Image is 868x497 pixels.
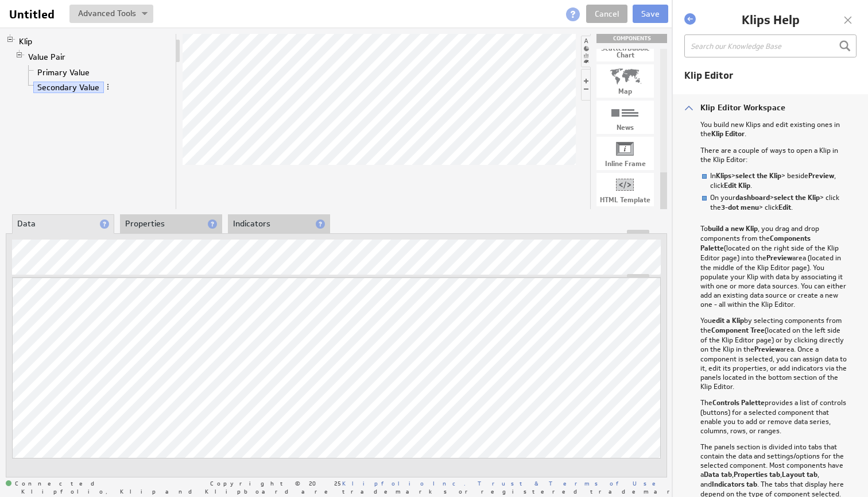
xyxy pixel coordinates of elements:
[581,36,591,67] li: Hide or show the component palette
[596,88,654,95] div: Map
[700,145,847,164] p: There are a couple of ways to open a Klip in the Klip Editor:
[596,160,654,167] div: Inline Frame
[478,479,664,487] a: Trust & Terms of Use
[596,197,654,203] div: HTML Template
[596,34,667,43] div: Drag & drop components onto the workspace
[700,398,847,435] p: The provides a list of controls (buttons) for a selected component that enable you to add or remo...
[581,69,590,101] li: Hide or show the component controls palette
[15,36,37,47] a: Klip
[21,488,853,494] span: Klipfolio, Klip and Klipboard are trademarks or registered trademarks of Klipfolio Inc.
[12,214,114,234] li: Data
[24,51,70,63] a: Value Pair
[142,12,148,17] img: button-savedrop.png
[721,203,759,212] strong: 3-dot menu
[700,120,847,138] p: You build new Klips and edit existing ones in the .
[6,480,101,487] span: Connected: ID: dpnc-23 Online: true
[33,82,104,93] a: Secondary Value
[704,470,732,479] strong: Data tab
[774,193,820,202] strong: select the Klip
[596,45,654,59] div: Scatter/Bubble Chart
[708,224,758,233] strong: build a new Klip
[711,326,765,335] strong: Component Tree
[700,171,854,190] li: In > > beside , click .
[735,171,781,180] strong: select the Klip
[711,129,745,138] strong: Klip Editor
[716,171,731,180] strong: Klips
[712,316,744,325] strong: edit a Klip
[754,345,780,354] strong: Preview
[700,315,847,391] p: You by selecting components from the (located on the left side of the Klip Editor page) or by cli...
[734,470,780,479] strong: Properties tab
[712,398,765,407] strong: Controls Palette
[684,34,857,57] input: Search our Knowledge Base
[684,69,857,94] div: Klip Editor
[782,470,817,479] strong: Layout tab
[724,181,750,190] strong: Edit Klip
[735,193,770,202] strong: dashboard
[700,192,854,212] li: On your > > click the > click .
[5,5,63,24] input: Untitled
[766,253,792,263] strong: Preview
[700,234,811,253] strong: Components Palette
[673,94,868,120] div: Klip Editor Workspace
[778,203,791,212] strong: Edit
[808,171,834,180] strong: Preview
[712,480,757,489] strong: Indicators tab
[228,214,330,234] li: Indicators
[700,224,847,309] p: To , you drag and drop components from the (located on the right side of the Klip Editor page) in...
[586,5,627,23] a: Cancel
[633,5,668,23] button: Save
[120,214,222,234] li: Properties
[596,124,654,131] div: News
[104,83,112,91] span: More actions
[210,480,466,486] span: Copyright © 2025
[699,11,842,29] h1: Klips Help
[342,479,466,487] a: Klipfolio Inc.
[33,67,94,78] a: Primary Value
